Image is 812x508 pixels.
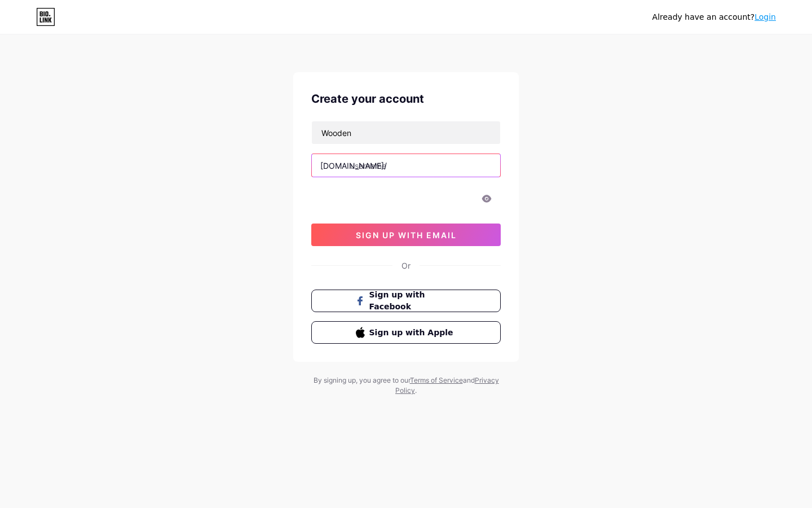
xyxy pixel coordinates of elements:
[652,11,776,23] div: Already have an account?
[311,321,501,344] button: Sign up with Apple
[754,12,776,21] a: Login
[310,375,502,396] div: By signing up, you agree to our and .
[369,327,457,339] span: Sign up with Apple
[320,160,387,172] div: [DOMAIN_NAME]/
[311,90,501,107] div: Create your account
[311,290,501,312] button: Sign up with Facebook
[311,224,501,246] button: sign up with email
[312,154,500,177] input: username
[401,260,411,271] div: Or
[312,121,500,144] input: Email
[369,289,457,313] span: Sign up with Facebook
[356,230,457,240] span: sign up with email
[410,376,463,384] a: Terms of Service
